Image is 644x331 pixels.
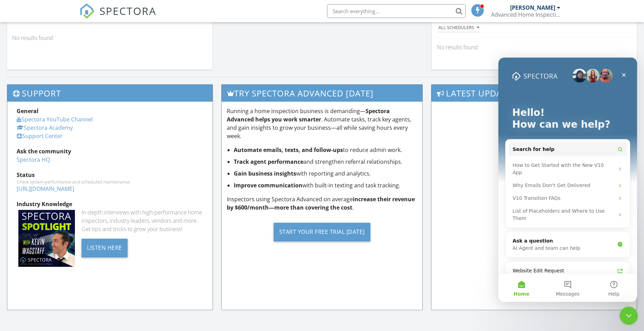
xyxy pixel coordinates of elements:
a: SPECTORA [79,9,156,24]
p: Running a home inspection business is demanding— . Automate tasks, track key agents, and gain ins... [227,107,418,140]
li: to reduce admin work. [234,146,418,154]
div: In-depth interviews with high-performance home inspectors, industry leaders, vendors and more. Ge... [81,208,203,233]
p: Inspectors using Spectora Advanced on average . [227,195,418,212]
li: with built-in texting and task tracking. [234,181,418,189]
img: The Best Home Inspection Software - Spectora [79,3,95,19]
div: Ask the community [17,147,203,155]
strong: Improve communication [234,181,302,189]
div: All schedulers [438,25,479,30]
strong: Track agent performance [234,158,303,165]
li: with reporting and analytics. [234,169,418,178]
h3: Latest Updates [431,85,637,102]
div: Check system performance and scheduled maintenance. [17,179,203,185]
strong: General [17,107,38,115]
h3: Try spectora advanced [DATE] [222,85,423,102]
div: No results found [7,28,212,47]
iframe: Intercom live chat [620,307,638,325]
li: and strengthen referral relationships. [234,158,418,166]
iframe: Intercom live chat [498,58,637,302]
div: Start Your Free Trial [DATE] [274,223,370,241]
a: Start Your Free Trial [DATE] [227,217,418,247]
div: Industry Knowledge [17,200,203,208]
a: Spectora HQ [17,156,50,163]
input: Search everything... [327,4,466,18]
div: Listen Here [81,239,128,257]
div: [PERSON_NAME] [510,4,555,11]
strong: increase their revenue by $600/month—more than covering the cost [227,195,415,211]
strong: Gain business insights [234,170,296,177]
strong: Automate emails, texts, and follow-ups [234,146,343,154]
a: Spectora Academy [17,124,73,131]
a: Spectora YouTube Channel [17,116,93,123]
strong: Spectora Advanced helps you work smarter [227,107,390,123]
h3: Support [7,85,213,102]
span: SPECTORA [100,3,156,18]
a: Support Center [17,132,63,140]
div: Advanced Home Inspections Pennsylvania [491,11,560,18]
div: Status [17,171,203,179]
img: Spectoraspolightmain [18,210,75,266]
div: No results found [432,38,637,57]
a: [URL][DOMAIN_NAME] [17,185,74,193]
a: Listen Here [81,244,128,251]
button: All schedulers [437,23,481,33]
